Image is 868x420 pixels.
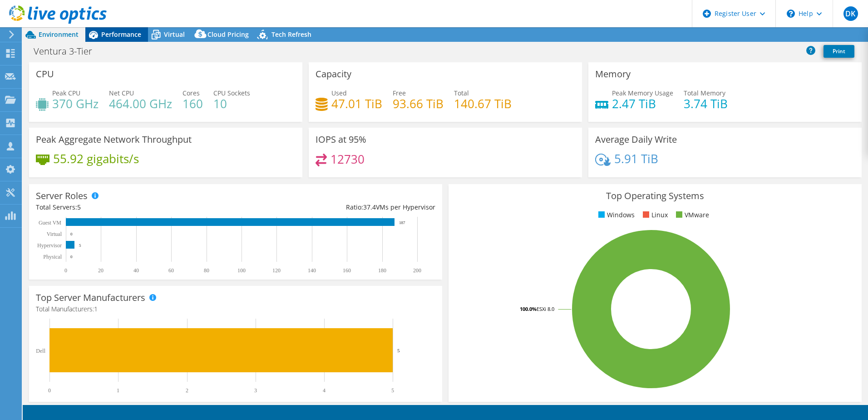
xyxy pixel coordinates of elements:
[53,154,139,164] h4: 55.92 gigabits/s
[109,99,172,109] h4: 464.00 GHz
[537,305,554,312] tspan: ESXi 8.0
[30,46,106,56] h1: Ventura 3-Tier
[363,203,376,211] span: 37.4
[236,202,435,212] div: Ratio: VMs per Hypervisor
[117,387,119,394] text: 1
[36,293,145,303] h3: Top Server Manufacturers
[164,30,185,39] span: Virtual
[843,6,858,21] span: DK
[393,99,444,109] h4: 93.66 TiB
[48,387,51,394] text: 0
[595,135,677,145] h3: Average Daily Write
[36,191,88,201] h3: Server Roles
[52,89,80,97] span: Peak CPU
[168,267,174,274] text: 60
[455,191,855,201] h3: Top Operating Systems
[36,348,45,354] text: Dell
[37,242,62,249] text: Hypervisor
[77,203,81,211] span: 5
[454,89,469,97] span: Total
[272,267,281,274] text: 120
[323,387,325,394] text: 4
[330,154,365,164] h4: 12730
[316,69,351,79] h3: Capacity
[39,30,79,39] span: Environment
[397,348,400,353] text: 5
[316,135,366,145] h3: IOPS at 95%
[343,267,351,274] text: 160
[52,99,99,109] h4: 370 GHz
[454,99,512,109] h4: 140.67 TiB
[182,89,200,97] span: Cores
[109,89,134,97] span: Net CPU
[70,255,73,259] text: 0
[308,267,316,274] text: 140
[520,305,537,312] tspan: 100.0%
[254,387,257,394] text: 3
[39,220,61,226] text: Guest VM
[36,135,192,145] h3: Peak Aggregate Network Throughput
[43,254,62,260] text: Physical
[641,210,668,220] li: Linux
[186,387,188,394] text: 2
[182,99,203,109] h4: 160
[101,30,141,39] span: Performance
[331,99,382,109] h4: 47.01 TiB
[94,305,98,313] span: 1
[271,30,311,39] span: Tech Refresh
[36,304,435,314] h4: Total Manufacturers:
[213,89,250,97] span: CPU Sockets
[612,99,673,109] h4: 2.47 TiB
[684,89,725,97] span: Total Memory
[47,231,62,237] text: Virtual
[596,210,635,220] li: Windows
[207,30,249,39] span: Cloud Pricing
[393,89,406,97] span: Free
[684,99,728,109] h4: 3.74 TiB
[64,267,67,274] text: 0
[674,210,709,220] li: VMware
[391,387,394,394] text: 5
[36,69,54,79] h3: CPU
[133,267,139,274] text: 40
[612,89,673,97] span: Peak Memory Usage
[378,267,386,274] text: 180
[399,220,405,225] text: 187
[413,267,421,274] text: 200
[331,89,347,97] span: Used
[79,243,81,248] text: 5
[824,45,854,58] a: Print
[614,154,658,164] h4: 5.91 TiB
[70,232,73,236] text: 0
[595,69,631,79] h3: Memory
[204,267,209,274] text: 80
[213,99,250,109] h4: 10
[237,267,246,274] text: 100
[98,267,104,274] text: 20
[787,10,795,18] svg: \n
[36,202,236,212] div: Total Servers:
